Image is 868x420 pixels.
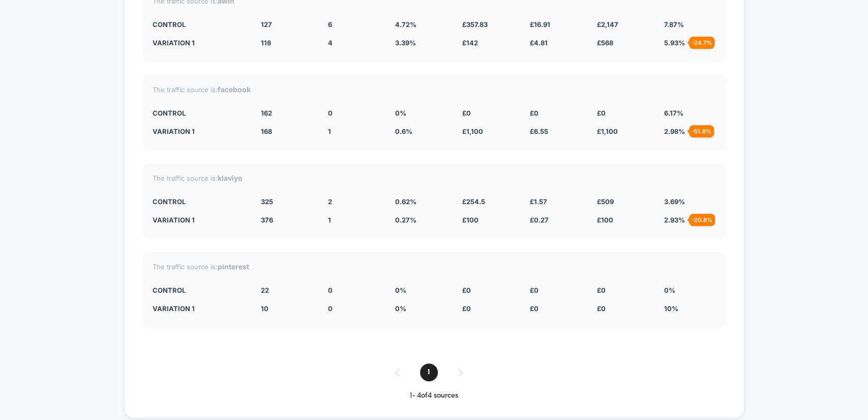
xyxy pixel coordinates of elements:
span: £ 357.83 [462,20,488,29]
span: £ 142 [462,39,478,47]
span: 2.93 % [664,216,684,224]
div: Variation 1 [153,127,246,135]
div: Variation 1 [153,304,246,313]
span: 0 % [395,304,406,313]
span: £ 0 [462,109,471,117]
div: The traffic source is: [153,174,716,182]
span: 0.6 % [395,127,412,135]
span: 5.93 % [664,39,684,47]
span: 1 [328,216,331,224]
span: 4.72 % [395,20,416,29]
span: £ 100 [596,216,613,224]
span: £ 568 [596,39,613,47]
span: 3.69 % [664,198,684,206]
span: 4 [328,39,333,47]
span: 10 % [664,304,678,313]
span: 0.62 % [395,198,416,206]
span: £ 0 [462,304,471,313]
div: The traffic source is: [153,85,716,94]
span: 22 [261,286,269,294]
div: The traffic source is: [153,262,716,271]
span: 0 [328,109,333,117]
span: 376 [261,216,273,224]
span: 0.27 % [395,216,416,224]
span: £ 0 [596,286,605,294]
span: £ 0.27 [529,216,548,224]
span: £ 2,147 [596,20,618,29]
div: Variation 1 [153,39,246,47]
span: 118 [261,39,271,47]
div: Variation 1 [153,216,246,224]
span: £ 0 [596,109,605,117]
div: CONTROL [153,109,246,117]
strong: klaviyo [218,174,243,182]
span: £ 509 [596,198,613,206]
strong: facebook [218,85,251,94]
span: 325 [261,198,273,206]
span: 6.17 % [664,109,683,117]
span: 2 [328,198,332,206]
span: 2.98 % [664,127,684,135]
span: 0 % [395,286,406,294]
span: £ 6.55 [529,127,548,135]
span: 162 [261,109,272,117]
span: £ 1,100 [596,127,617,135]
span: 0 [328,304,333,313]
div: - 51.8 % [689,125,714,137]
span: £ 0 [529,109,538,117]
span: 0 % [664,286,675,294]
span: 10 [261,304,268,313]
span: £ 254.5 [462,198,485,206]
span: £ 0 [529,304,538,313]
span: 0 % [395,109,406,117]
span: £ 1.57 [529,198,547,206]
span: 3.39 % [395,39,416,47]
strong: pinterest [218,262,249,271]
span: 1 [420,363,438,381]
div: - 20.8 % [689,214,715,226]
span: £ 100 [462,216,478,224]
span: £ 4.81 [529,39,547,47]
span: 168 [261,127,272,135]
span: 127 [261,20,272,29]
div: 1 - 4 of 4 sources [142,391,726,400]
span: £ 1,100 [462,127,483,135]
div: CONTROL [153,198,246,206]
span: £ 0 [462,286,471,294]
span: 6 [328,20,332,29]
span: £ 16.91 [529,20,550,29]
div: CONTROL [153,20,246,29]
div: CONTROL [153,286,246,294]
span: £ 0 [596,304,605,313]
span: £ 0 [529,286,538,294]
span: 1 [328,127,331,135]
div: - 24.7 % [689,37,714,49]
span: 0 [328,286,333,294]
span: 7.87 % [664,20,683,29]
